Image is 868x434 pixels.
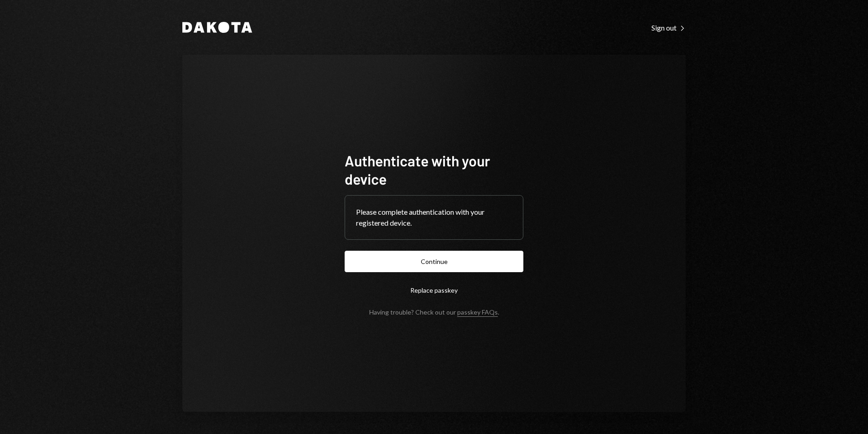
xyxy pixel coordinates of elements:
[651,22,686,32] a: Sign out
[369,308,499,316] div: Having trouble? Check out our .
[345,151,523,188] h1: Authenticate with your device
[457,308,498,317] a: passkey FAQs
[345,251,523,272] button: Continue
[345,279,523,301] button: Replace passkey
[651,23,686,32] div: Sign out
[356,207,512,228] div: Please complete authentication with your registered device.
